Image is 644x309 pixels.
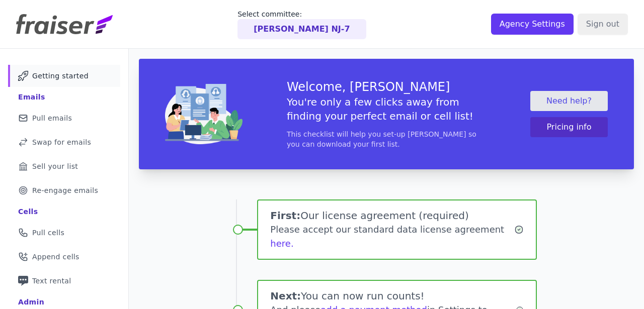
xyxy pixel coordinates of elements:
[18,207,38,217] div: Cells
[8,270,120,292] a: Text rental
[8,222,120,244] a: Pull cells
[18,297,44,307] div: Admin
[16,14,113,34] img: Fraiser Logo
[270,223,514,251] div: Please accept our standard data license agreement
[530,91,608,111] a: Need help?
[270,290,301,302] span: Next:
[491,14,574,35] input: Agency Settings
[237,9,366,39] a: Select committee: [PERSON_NAME] NJ-7
[32,276,71,286] span: Text rental
[287,95,486,123] h5: You're only a few clicks away from finding your perfect email or cell list!
[32,228,64,238] span: Pull cells
[165,84,243,145] img: img
[32,71,89,81] span: Getting started
[254,23,350,35] p: [PERSON_NAME] NJ-7
[8,131,120,153] a: Swap for emails
[32,161,78,171] span: Sell your list
[32,113,72,123] span: Pull emails
[8,179,120,201] a: Re-engage emails
[270,210,300,222] span: First:
[8,246,120,268] a: Append cells
[287,129,486,149] p: This checklist will help you set-up [PERSON_NAME] so you can download your first list.
[32,137,91,147] span: Swap for emails
[270,209,514,223] h1: Our license agreement (required)
[578,14,628,35] input: Sign out
[8,107,120,129] a: Pull emails
[32,252,79,262] span: Append cells
[287,79,486,95] h3: Welcome, [PERSON_NAME]
[530,117,608,137] button: Pricing info
[18,92,45,102] div: Emails
[32,185,98,195] span: Re-engage emails
[8,155,120,177] a: Sell your list
[8,65,120,87] a: Getting started
[270,289,515,303] h1: You can now run counts!
[237,9,366,19] p: Select committee:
